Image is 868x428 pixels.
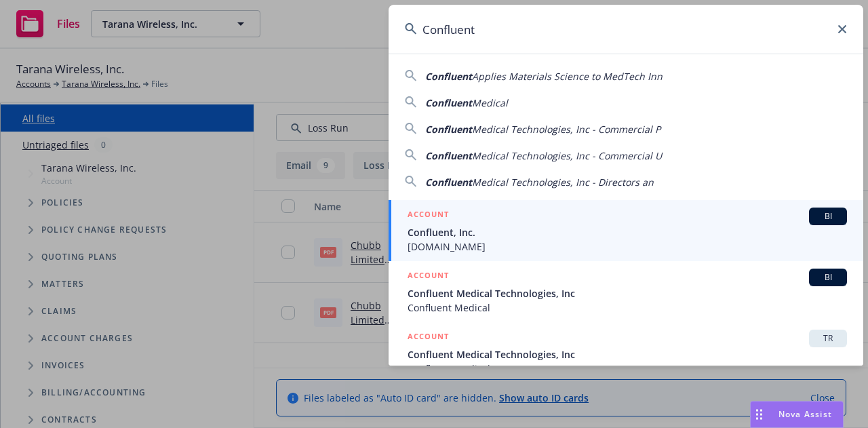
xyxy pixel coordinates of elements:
span: Confluent [425,70,472,83]
span: Medical [472,96,508,109]
a: ACCOUNTBIConfluent Medical Technologies, IncConfluent Medical [389,261,863,322]
span: Medical Technologies, Inc - Commercial P [472,123,660,136]
h5: ACCOUNT [408,208,449,224]
span: Medical Technologies, Inc - Directors an [472,176,654,189]
span: BI [814,271,842,284]
span: Confluent Medical [408,300,847,315]
a: ACCOUNTBIConfluent, Inc.[DOMAIN_NAME] [389,200,863,261]
button: Nova Assist [750,401,844,428]
span: TR [814,332,842,345]
h5: ACCOUNT [408,330,449,346]
span: [DOMAIN_NAME] [408,239,847,254]
a: ACCOUNTTRConfluent Medical Technologies, IncConfluent Medical [389,322,863,383]
span: Confluent [425,123,472,136]
span: Confluent Medical Technologies, Inc [408,286,847,300]
span: Confluent, Inc. [408,225,847,239]
input: Search... [389,5,863,54]
div: Drag to move [751,402,768,427]
span: Confluent Medical Technologies, Inc [408,347,847,362]
span: Confluent [425,176,472,189]
span: BI [814,210,842,222]
span: Applies Materials Science to MedTech Inn [472,70,663,83]
span: Nova Assist [778,408,832,420]
span: Confluent [425,96,472,109]
span: Confluent [425,149,472,162]
h5: ACCOUNT [408,269,449,285]
span: Medical Technologies, Inc - Commercial U [472,149,662,162]
span: Confluent Medical [408,362,847,376]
